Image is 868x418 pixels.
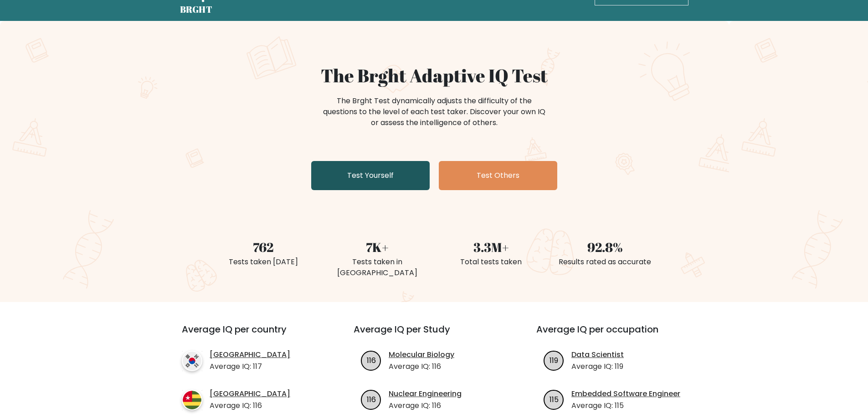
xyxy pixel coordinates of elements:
div: Tests taken [DATE] [212,257,315,267]
img: country [182,390,202,410]
div: The Brght Test dynamically adjusts the difficulty of the questions to the level of each test take... [320,96,548,128]
div: 92.8% [554,237,657,257]
img: country [182,351,202,371]
a: Test Yourself [311,161,430,190]
a: Data Scientist [571,349,624,360]
h3: Average IQ per country [182,324,321,346]
p: Average IQ: 116 [389,400,462,411]
a: [GEOGRAPHIC_DATA] [210,349,290,360]
p: Average IQ: 115 [571,400,680,411]
a: Molecular Biology [389,349,454,360]
div: Tests taken in [GEOGRAPHIC_DATA] [326,257,429,278]
p: Average IQ: 116 [389,361,454,372]
h5: BRGHT [180,4,213,15]
div: 762 [212,237,315,257]
div: 3.3M+ [440,237,543,257]
a: Nuclear Engineering [389,388,462,399]
h1: The Brght Adaptive IQ Test [212,65,657,86]
p: Average IQ: 116 [210,400,290,411]
div: Total tests taken [440,257,543,267]
a: Test Others [439,161,557,190]
a: Embedded Software Engineer [571,388,680,399]
p: Average IQ: 119 [571,361,624,372]
text: 116 [367,394,376,404]
p: Average IQ: 117 [210,361,290,372]
text: 115 [550,394,559,404]
h3: Average IQ per Study [354,324,514,346]
h3: Average IQ per occupation [536,324,697,346]
a: [GEOGRAPHIC_DATA] [210,388,290,399]
text: 116 [367,355,376,365]
text: 119 [550,355,558,365]
div: 7K+ [326,237,429,257]
div: Results rated as accurate [554,257,657,267]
